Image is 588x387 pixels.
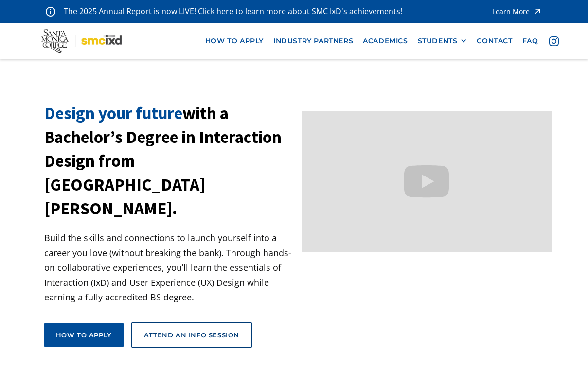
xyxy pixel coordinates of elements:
a: industry partners [268,32,358,50]
h1: with a Bachelor’s Degree in Interaction Design from [GEOGRAPHIC_DATA][PERSON_NAME]. [44,102,294,221]
a: Learn More [492,5,542,18]
a: how to apply [200,32,268,50]
div: How to apply [56,331,112,339]
a: How to apply [44,323,124,347]
img: icon - arrow - alert [533,5,542,18]
img: Santa Monica College - SMC IxD logo [41,29,122,53]
a: Attend an Info Session [131,322,252,348]
a: Academics [358,32,412,50]
span: Design your future [44,103,182,124]
a: faq [517,32,543,50]
img: icon - information - alert [46,6,55,17]
div: STUDENTS [418,37,467,45]
div: Attend an Info Session [144,331,239,339]
p: Build the skills and connections to launch yourself into a career you love (without breaking the ... [44,230,294,305]
iframe: Design your future with a Bachelor's Degree in Interaction Design from Santa Monica College [302,111,552,252]
div: STUDENTS [418,37,458,45]
p: The 2025 Annual Report is now LIVE! Click here to learn more about SMC IxD's achievements! [64,5,403,18]
div: Learn More [492,8,530,15]
img: icon - instagram [549,36,559,46]
a: contact [472,32,517,50]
